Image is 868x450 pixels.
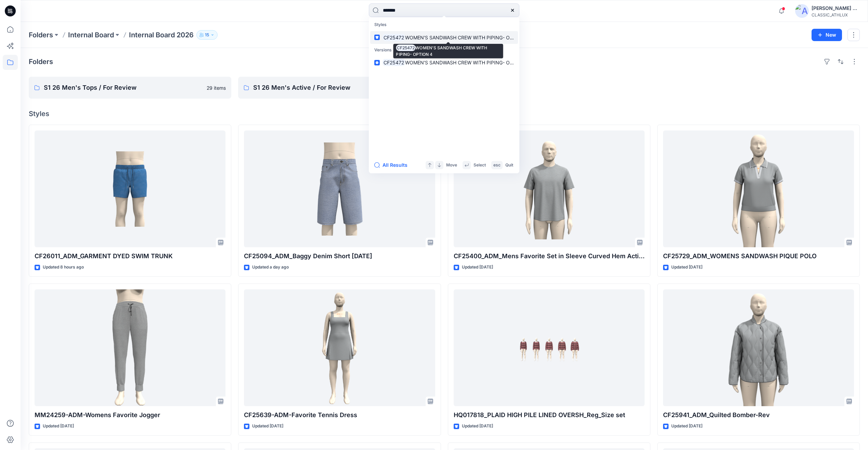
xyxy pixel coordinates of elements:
a: CF25472WOMEN'S SANDWASH CREW WITH PIPING- OPTION 4 [370,31,518,44]
a: CF25941_ADM_Quilted Bomber-Rev [663,289,854,406]
p: S1 26 Men's Tops / For Review [44,83,203,92]
p: Updated a day ago [252,264,289,271]
p: CF26011_ADM_GARMENT DYED SWIM TRUNK [35,251,225,261]
p: S1 26 Men's Active / For Review [253,83,412,92]
a: S1 26 Men's Tops / For Review29 items [29,77,231,99]
a: CF25729_ADM_WOMENS SANDWASH PIQUE POLO [663,130,854,247]
div: [PERSON_NAME] Cfai [812,4,859,12]
p: Updated [DATE] [671,264,702,271]
mark: CF25472 [383,59,405,66]
p: esc [493,162,501,169]
a: MM24259-ADM-Womens Favorite Jogger [35,289,225,406]
a: Internal Board [68,30,114,40]
a: CF26011_ADM_GARMENT DYED SWIM TRUNK [35,130,225,247]
a: CF25472WOMEN'S SANDWASH CREW WITH PIPING- OPTION 4 [370,56,518,69]
p: Updated [DATE] [462,264,493,271]
p: Select [474,162,486,169]
p: CF25639-ADM-Favorite Tennis Dress [244,410,435,420]
p: Updated [DATE] [462,423,493,430]
button: All Results [374,161,412,169]
a: CF25400_ADM_Mens Favorite Set in Sleeve Curved Hem Active Tee [454,130,645,247]
p: MM24259-ADM-Womens Favorite Jogger [35,410,225,420]
p: CF25729_ADM_WOMENS SANDWASH PIQUE POLO [663,251,854,261]
p: Styles [370,18,518,31]
p: 29 items [207,84,226,91]
div: CLASSIC_ATHLUX [812,12,859,17]
a: S1 26 Men's Active / For Review22 items [238,77,441,99]
span: WOMEN'S SANDWASH CREW WITH PIPING- OPTION 4 [405,35,529,40]
p: 15 [205,31,209,39]
img: avatar [795,4,809,18]
h4: Styles [29,110,860,118]
p: HQ017818_PLAID HIGH PILE LINED OVERSH_Reg_Size set [454,410,645,420]
p: CF25400_ADM_Mens Favorite Set in Sleeve Curved Hem Active Tee [454,251,645,261]
a: Folders [29,30,53,40]
button: 15 [196,30,218,40]
p: Internal Board 2026 [129,30,194,40]
a: CF25639-ADM-Favorite Tennis Dress [244,289,435,406]
p: Updated [DATE] [671,423,702,430]
p: Updated [DATE] [43,423,74,430]
a: HQ017818_PLAID HIGH PILE LINED OVERSH_Reg_Size set [454,289,645,406]
p: Updated [DATE] [252,423,283,430]
p: Quit [505,162,513,169]
p: CF25094_ADM_Baggy Denim Short [DATE] [244,251,435,261]
mark: CF25472 [383,34,405,41]
p: Versions [370,44,518,57]
p: Updated 8 hours ago [43,264,84,271]
h4: Folders [29,58,53,66]
button: New [812,29,842,41]
a: CF25094_ADM_Baggy Denim Short 18AUG25 [244,130,435,247]
span: WOMEN'S SANDWASH CREW WITH PIPING- OPTION 4 [405,60,529,65]
p: CF25941_ADM_Quilted Bomber-Rev [663,410,854,420]
p: Move [446,162,457,169]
